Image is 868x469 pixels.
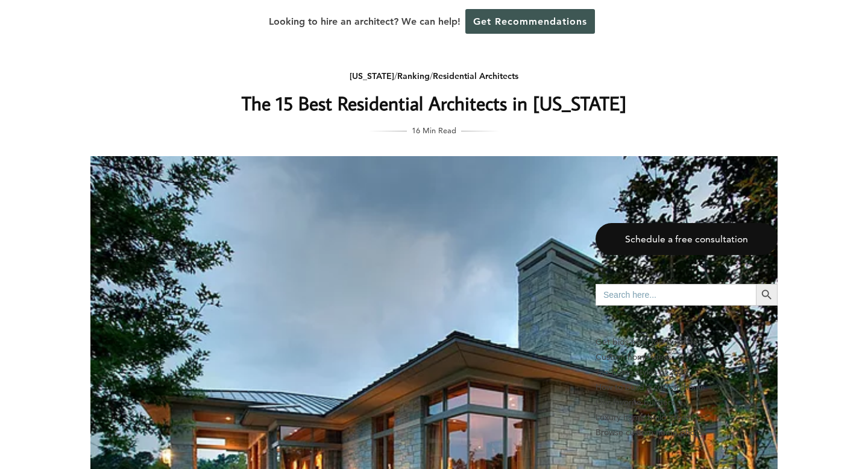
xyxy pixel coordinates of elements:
span: 16 Min Read [412,124,456,137]
a: [US_STATE] [350,71,394,81]
div: / / [193,69,675,84]
a: Residential Architects [433,71,518,81]
a: Get Recommendations [465,9,595,34]
h1: The 15 Best Residential Architects in [US_STATE] [193,89,675,118]
a: Ranking [397,71,430,81]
